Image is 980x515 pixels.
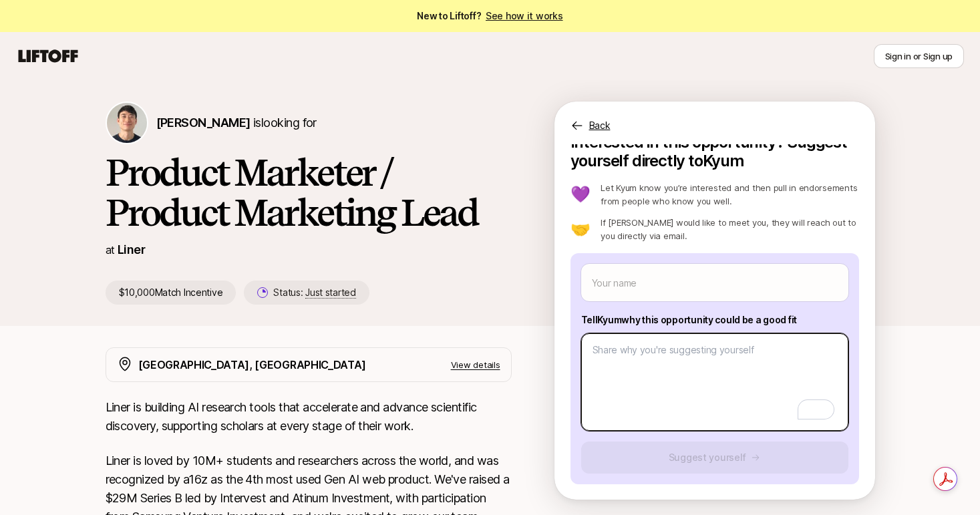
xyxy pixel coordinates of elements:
[570,186,591,202] p: 💜
[106,398,512,436] p: Liner is building AI research tools that accelerate and advance scientific discovery, supporting ...
[601,181,858,208] p: Let Kyum know you’re interested and then pull in endorsements from people who know you well.
[570,221,591,237] p: 🤝
[417,8,562,24] span: New to Liftoff?
[601,216,858,242] p: If [PERSON_NAME] would like to meet you, they will reach out to you directly via email.
[106,281,236,305] p: $10,000 Match Incentive
[156,114,317,132] p: is looking for
[107,103,147,143] img: Kyum Kim
[305,287,356,299] span: Just started
[106,152,512,232] h1: Product Marketer / Product Marketing Lead
[581,312,848,328] p: Tell Kyum why this opportunity could be a good fit
[156,116,251,130] span: [PERSON_NAME]
[486,10,563,21] a: See how it works
[589,118,611,134] p: Back
[118,242,145,256] a: Liner
[451,358,500,371] p: View details
[581,333,848,431] textarea: To enrich screen reader interactions, please activate Accessibility in Grammarly extension settings
[106,241,115,259] p: at
[138,356,366,373] p: [GEOGRAPHIC_DATA], [GEOGRAPHIC_DATA]
[874,44,964,68] button: Sign in or Sign up
[273,285,355,301] p: Status:
[570,133,859,170] p: Interested in this opportunity? Suggest yourself directly to Kyum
